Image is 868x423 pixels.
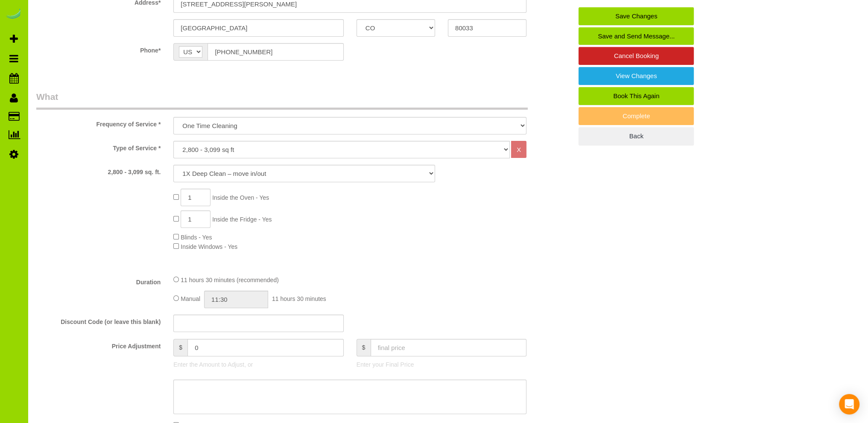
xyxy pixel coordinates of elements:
a: Cancel Booking [579,47,694,65]
label: Duration [30,275,167,286]
label: Frequency of Service * [30,117,167,128]
input: City* [173,19,343,37]
img: Automaid Logo [5,9,22,20]
span: $ [173,339,187,356]
a: Save Changes [579,7,694,25]
input: Zip Code* [448,19,526,37]
label: Phone* [30,43,167,55]
a: Back [579,127,694,145]
div: Open Intercom Messenger [839,394,859,414]
p: Enter your Final Price [357,360,526,369]
input: Phone* [208,43,343,61]
label: 2,800 - 3,099 sq. ft. [30,165,167,176]
span: Blinds - Yes [181,234,212,241]
span: Inside Windows - Yes [181,243,237,250]
span: Inside the Fridge - Yes [212,216,272,223]
label: Price Adjustment [30,339,167,350]
label: Type of Service * [30,141,167,152]
input: final price [371,339,527,356]
span: Manual [181,295,200,302]
a: Save and Send Message... [579,27,694,45]
a: View Changes [579,67,694,85]
span: Inside the Oven - Yes [212,194,269,201]
span: 11 hours 30 minutes (recommended) [181,277,279,283]
span: 11 hours 30 minutes [272,295,326,302]
label: Discount Code (or leave this blank) [30,315,167,326]
a: Book This Again [579,87,694,105]
legend: What [36,90,528,110]
span: $ [357,339,371,356]
p: Enter the Amount to Adjust, or [173,360,343,369]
